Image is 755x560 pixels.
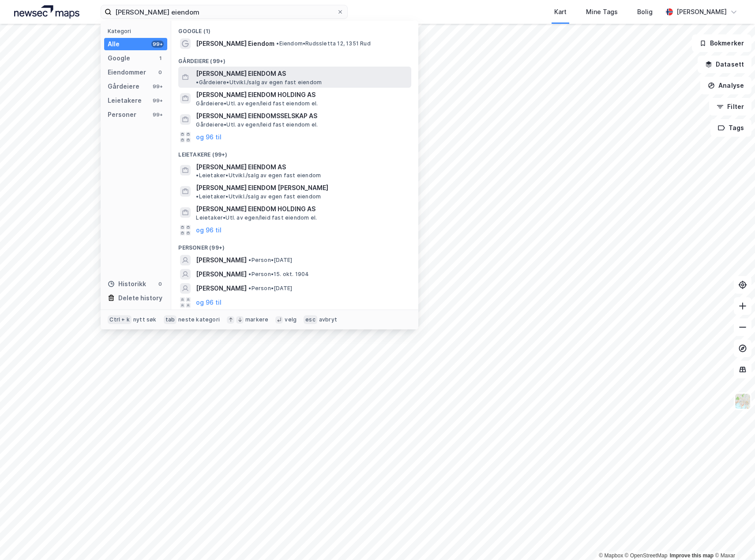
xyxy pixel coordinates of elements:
span: Leietaker • Utvikl./salg av egen fast eiendom [196,193,321,200]
div: esc [304,315,317,324]
div: 99+ [151,111,164,118]
span: [PERSON_NAME] Eiendom [196,38,274,49]
div: Leietakere [108,95,142,106]
span: Eiendom • Rudssletta 12, 1351 Rud [276,40,370,47]
span: • [248,271,251,277]
div: Kart [554,7,567,17]
span: [PERSON_NAME] EIENDOM HOLDING AS [196,204,408,214]
input: Søk på adresse, matrikkel, gårdeiere, leietakere eller personer [112,5,337,19]
div: markere [245,316,268,323]
span: • [248,257,251,263]
div: Historikk [108,279,146,289]
div: Google (1) [171,21,418,37]
img: Z [734,393,751,410]
span: [PERSON_NAME] [196,269,247,280]
span: Gårdeiere • Utvikl./salg av egen fast eiendom [196,79,322,86]
span: Person • [DATE] [248,285,292,292]
div: 1 [157,55,164,62]
span: • [276,40,279,47]
div: Kontrollprogram for chat [711,518,755,560]
iframe: Chat Widget [711,518,755,560]
span: • [196,193,199,200]
span: Gårdeiere • Utl. av egen/leid fast eiendom el. [196,100,318,107]
a: Improve this map [670,553,714,559]
span: [PERSON_NAME] EIENDOM [PERSON_NAME] [196,183,328,193]
div: Personer [108,109,136,120]
span: Person • 15. okt. 1904 [248,271,309,278]
button: Tags [710,119,751,137]
button: og 96 til [196,297,222,308]
div: Alle [108,39,120,49]
span: [PERSON_NAME] EIENDOM HOLDING AS [196,90,408,100]
button: og 96 til [196,132,222,142]
div: avbryt [319,316,337,323]
span: • [196,79,199,86]
div: Gårdeiere (99+) [171,51,418,67]
div: Kategori [108,28,167,34]
div: Bolig [637,7,653,17]
button: Datasett [698,56,751,73]
div: velg [285,316,297,323]
span: Leietaker • Utvikl./salg av egen fast eiendom [196,172,321,179]
span: [PERSON_NAME] EIENDOMSSELSKAP AS [196,111,408,121]
div: nytt søk [133,316,157,323]
span: [PERSON_NAME] EIENDOM AS [196,162,286,172]
span: Leietaker • Utl. av egen/leid fast eiendom el. [196,214,317,221]
span: • [196,172,199,179]
span: [PERSON_NAME] [196,255,247,265]
button: og 96 til [196,225,222,235]
div: Google [108,53,130,63]
div: Eiendommer [108,67,146,78]
img: logo.a4113a55bc3d86da70a041830d287a7e.svg [14,5,79,19]
div: 99+ [151,97,164,104]
span: [PERSON_NAME] [196,283,247,294]
span: [PERSON_NAME] EIENDOM AS [196,68,286,79]
div: tab [164,315,177,324]
div: 99+ [151,41,164,48]
div: [PERSON_NAME] [676,7,727,17]
div: 0 [157,280,164,287]
div: 99+ [151,83,164,90]
a: Mapbox [599,553,623,559]
div: Delete history [118,293,162,303]
div: Mine Tags [586,7,618,17]
div: Ctrl + k [108,315,131,324]
a: OpenStreetMap [625,553,668,559]
div: Personer (99+) [171,237,418,253]
span: • [248,285,251,291]
button: Analyse [700,77,751,94]
span: Gårdeiere • Utl. av egen/leid fast eiendom el. [196,121,318,128]
div: Gårdeiere [108,81,139,92]
button: Filter [709,98,751,116]
div: Leietakere (99+) [171,144,418,160]
div: 0 [157,69,164,76]
span: Person • [DATE] [248,257,292,264]
div: neste kategori [178,316,220,323]
button: Bokmerker [692,34,751,52]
